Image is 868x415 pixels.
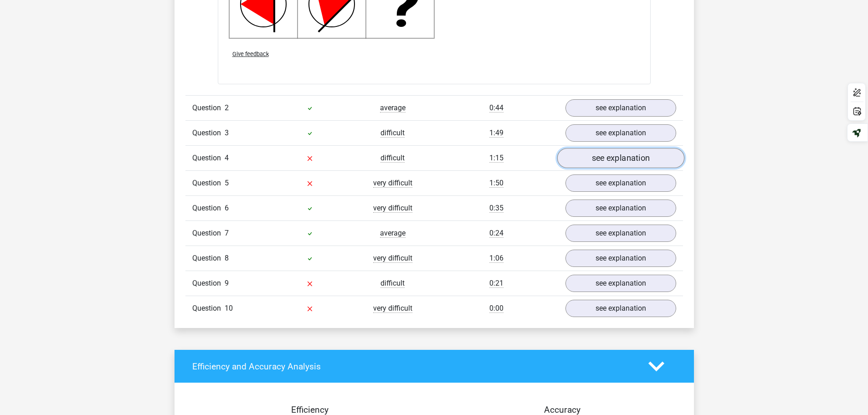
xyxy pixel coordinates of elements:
[192,228,225,239] span: Question
[489,154,503,163] span: 1:15
[380,279,405,288] span: difficult
[192,178,225,189] span: Question
[225,229,229,237] span: 7
[565,124,676,142] a: see explanation
[373,254,412,263] span: very difficult
[489,204,503,213] span: 0:35
[489,254,503,263] span: 1:06
[373,179,412,188] span: very difficult
[489,279,503,288] span: 0:21
[192,361,635,372] h4: Efficiency and Accuracy Analysis
[373,204,412,213] span: very difficult
[225,279,229,287] span: 9
[192,128,225,138] span: Question
[192,253,225,264] span: Question
[565,225,676,242] a: see explanation
[225,204,229,212] span: 6
[380,154,405,163] span: difficult
[380,229,406,238] span: average
[489,179,503,188] span: 1:50
[489,103,503,113] span: 0:44
[565,200,676,217] a: see explanation
[192,278,225,289] span: Question
[565,250,676,267] a: see explanation
[192,102,225,113] span: Question
[232,51,269,57] span: Give feedback
[489,304,503,313] span: 0:00
[192,303,225,314] span: Question
[565,174,676,192] a: see explanation
[489,128,503,138] span: 1:49
[489,229,503,238] span: 0:24
[565,300,676,317] a: see explanation
[225,179,229,187] span: 5
[225,128,229,137] span: 3
[373,304,412,313] span: very difficult
[565,275,676,292] a: see explanation
[225,103,229,112] span: 2
[192,153,225,164] span: Question
[225,154,229,162] span: 4
[445,405,680,415] h4: Accuracy
[380,128,405,138] span: difficult
[192,203,225,214] span: Question
[225,254,229,262] span: 8
[557,149,684,169] a: see explanation
[225,304,233,313] span: 10
[192,405,427,415] h4: Efficiency
[565,99,676,117] a: see explanation
[380,103,406,113] span: average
